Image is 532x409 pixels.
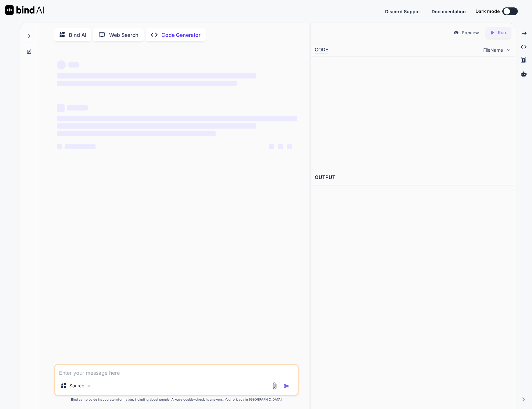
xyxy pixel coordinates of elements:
img: attachment [271,382,278,390]
span: ‌ [57,144,62,149]
div: CODE [315,46,328,54]
img: Pick Models [86,383,92,389]
p: Preview [462,29,479,36]
img: Bind AI [5,5,44,15]
span: ‌ [57,81,237,86]
span: ‌ [57,73,256,79]
span: Discord Support [385,9,422,14]
p: Bind can provide inaccurate information, including about people. Always double-check its answers.... [54,397,298,402]
span: Documentation [432,9,466,14]
span: ‌ [57,104,65,112]
span: ‌ [269,144,274,149]
img: preview [453,30,459,36]
p: Web Search [109,31,138,39]
span: ‌ [287,144,292,149]
p: Source [69,383,84,389]
button: Discord Support [385,8,422,15]
span: ‌ [57,60,66,69]
p: Code Generator [161,31,200,39]
span: ‌ [68,62,79,68]
span: ‌ [57,123,256,129]
span: FileName [483,47,503,53]
span: ‌ [57,116,297,121]
img: icon [283,383,290,389]
span: ‌ [57,131,215,136]
p: Bind AI [69,31,86,39]
img: chevron down [506,47,511,53]
button: Documentation [432,8,466,15]
span: ‌ [67,105,88,110]
span: ‌ [65,144,96,149]
span: Dark mode [476,8,500,15]
span: ‌ [278,144,283,149]
h2: OUTPUT [311,170,515,185]
p: Run [498,29,506,36]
